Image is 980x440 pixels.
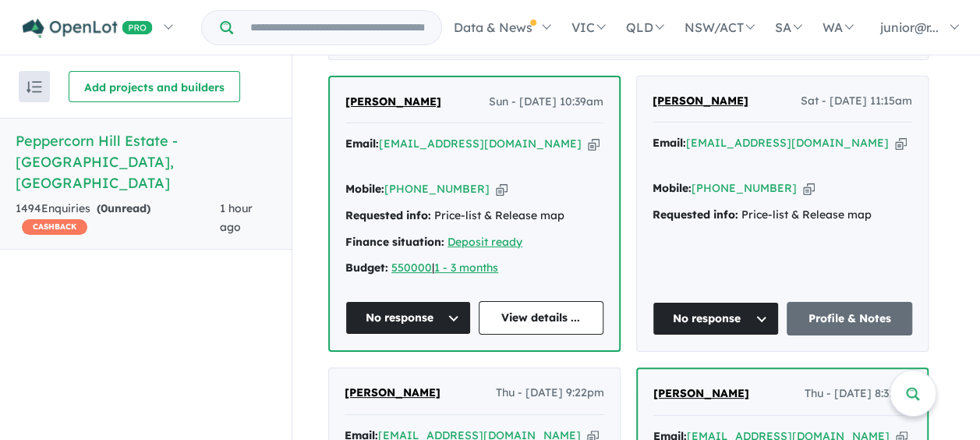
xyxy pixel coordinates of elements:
[345,384,440,403] a: [PERSON_NAME]
[16,200,220,237] div: 1494 Enquir ies
[345,259,603,278] div: |
[345,182,384,196] strong: Mobile:
[803,180,815,197] button: Copy
[496,181,508,197] button: Copy
[653,206,912,225] div: Price-list & Release map
[379,137,582,151] a: [EMAIL_ADDRESS][DOMAIN_NAME]
[801,92,912,111] span: Sat - [DATE] 11:15am
[787,302,913,335] a: Profile & Notes
[895,135,907,151] button: Copy
[345,235,444,249] strong: Finance situation:
[220,201,253,234] span: 1 hour ago
[653,302,779,335] button: No response
[479,301,604,335] a: View details ...
[101,201,108,215] span: 0
[653,208,738,222] strong: Requested info:
[653,92,748,111] a: [PERSON_NAME]
[345,261,388,275] strong: Budget:
[345,94,441,108] span: [PERSON_NAME]
[69,71,240,102] button: Add projects and builders
[236,11,438,44] input: Try estate name, suburb, builder or developer
[27,81,42,93] img: sort.svg
[345,93,441,112] a: [PERSON_NAME]
[345,137,379,151] strong: Email:
[345,207,603,225] div: Price-list & Release map
[653,385,749,403] a: [PERSON_NAME]
[391,261,432,275] a: 550000
[489,93,603,112] span: Sun - [DATE] 10:39am
[588,136,600,152] button: Copy
[16,130,276,193] h5: Peppercorn Hill Estate - [GEOGRAPHIC_DATA] , [GEOGRAPHIC_DATA]
[23,19,153,38] img: Openlot PRO Logo White
[653,136,686,150] strong: Email:
[345,208,431,222] strong: Requested info:
[692,181,797,195] a: [PHONE_NUMBER]
[345,385,440,399] span: [PERSON_NAME]
[345,301,471,335] button: No response
[22,219,87,235] span: CASHBACK
[686,136,889,150] a: [EMAIL_ADDRESS][DOMAIN_NAME]
[448,235,522,249] a: Deposit ready
[805,385,911,403] span: Thu - [DATE] 8:31pm
[653,181,692,195] strong: Mobile:
[653,386,749,400] span: [PERSON_NAME]
[97,201,150,215] strong: ( unread)
[496,384,604,403] span: Thu - [DATE] 9:22pm
[384,182,490,196] a: [PHONE_NUMBER]
[880,20,939,35] span: junior@r...
[653,94,748,108] span: [PERSON_NAME]
[434,261,498,275] a: 1 - 3 months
